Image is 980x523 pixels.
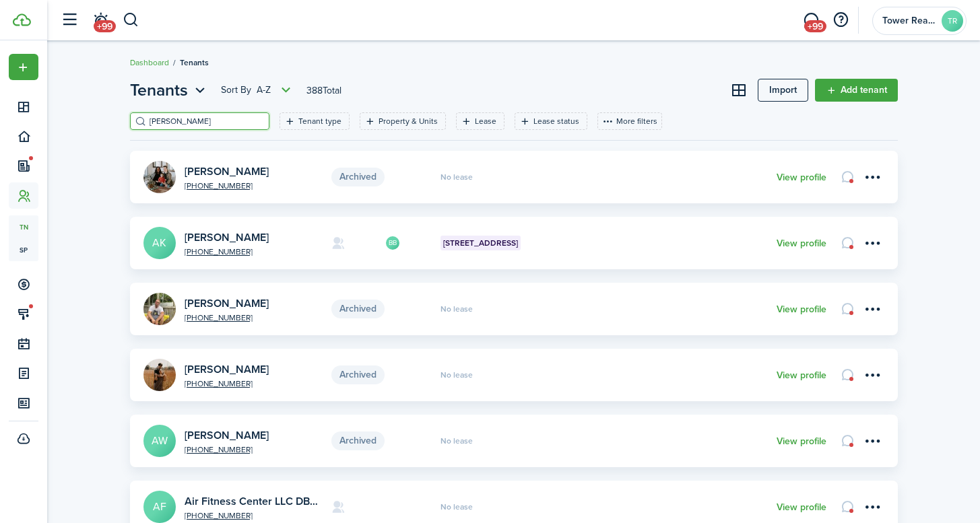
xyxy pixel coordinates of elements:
[185,314,322,322] a: [PHONE_NUMBER]
[130,78,209,102] button: Open menu
[94,20,116,32] span: +99
[146,115,265,128] input: Search here...
[777,304,826,315] a: View profile
[440,371,473,379] span: No lease
[804,20,826,32] span: +99
[221,82,294,98] button: Sort byA-Z
[143,425,176,457] a: AW
[185,230,269,245] a: [PERSON_NAME]
[815,79,898,102] a: Add tenant
[331,431,385,450] span: Archived
[515,112,587,130] filter-tag: Open filter
[185,164,269,179] a: [PERSON_NAME]
[758,79,808,102] a: Import
[143,491,176,523] a: AF
[777,436,826,447] a: View profile
[829,9,852,32] button: Open resource center
[185,182,322,190] a: [PHONE_NUMBER]
[9,238,38,261] a: sp
[185,493,394,509] a: Air Fitness Center LLC DBA Tranquil Health
[777,370,826,381] a: View profile
[180,57,209,69] span: Tenants
[331,168,385,186] span: Archived
[13,13,31,26] img: TenantCloud
[861,298,884,320] button: Open menu
[185,446,322,454] a: [PHONE_NUMBER]
[257,83,271,97] span: A-Z
[443,237,518,249] span: [STREET_ADDRESS]
[185,295,269,311] a: [PERSON_NAME]
[130,78,188,102] span: Tenants
[130,57,169,69] a: Dashboard
[861,166,884,188] button: Open menu
[882,16,936,26] span: Tower Realty / RAD Properties Investors LLC
[861,495,884,518] button: Open menu
[861,232,884,254] button: Open menu
[185,512,322,520] a: [PHONE_NUMBER]
[185,248,322,256] a: [PHONE_NUMBER]
[57,7,82,33] button: Open sidebar
[88,3,113,38] a: Notifications
[298,115,341,127] filter-tag-label: Tenant type
[533,115,579,127] filter-tag-label: Lease status
[331,365,385,384] span: Archived
[440,503,473,511] span: No lease
[143,227,176,259] a: AK
[123,9,139,32] button: Search
[360,112,446,130] filter-tag: Open filter
[777,238,826,249] a: View profile
[475,115,496,127] filter-tag-label: Lease
[777,502,826,513] a: View profile
[440,437,473,445] span: No lease
[456,112,504,130] filter-tag: Open filter
[777,172,826,183] a: View profile
[185,427,269,443] a: [PERSON_NAME]
[143,359,176,391] img: Adam Westerbur
[597,112,662,130] button: More filters
[185,380,322,388] a: [PHONE_NUMBER]
[143,293,176,325] img: Adam Anderson
[440,305,473,313] span: No lease
[185,361,269,377] a: [PERSON_NAME]
[379,115,438,127] filter-tag-label: Property & Units
[331,300,385,318] span: Archived
[143,161,176,193] img: Aaron Dobbs
[861,363,884,386] button: Open menu
[861,429,884,452] button: Open menu
[942,10,963,32] avatar-text: TR
[798,3,824,38] a: Messaging
[386,236,399,250] avatar-text: BB
[9,54,38,80] button: Open menu
[440,173,473,181] span: No lease
[9,215,38,238] a: tn
[306,83,341,98] header-page-total: 388 Total
[221,83,257,97] span: Sort by
[130,78,209,102] button: Tenants
[280,112,350,130] filter-tag: Open filter
[221,82,294,98] button: Open menu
